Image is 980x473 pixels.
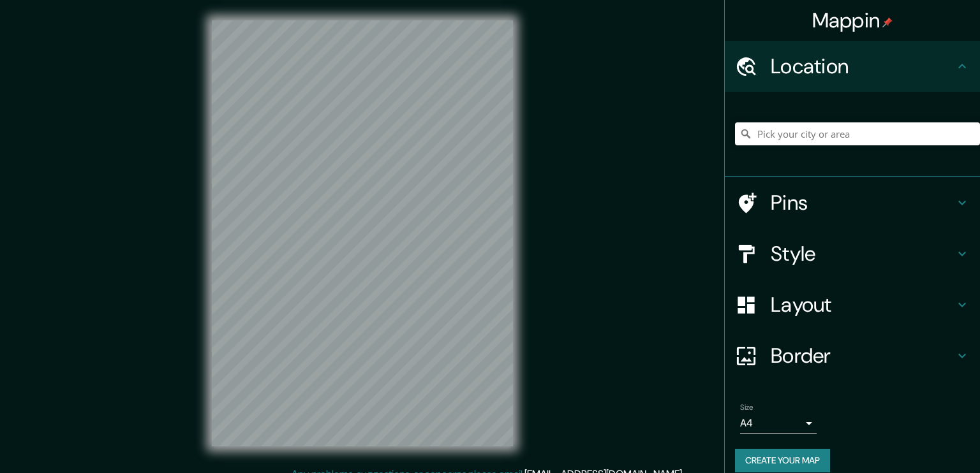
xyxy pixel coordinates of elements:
div: Location [725,41,980,92]
button: Create your map [735,449,830,472]
input: Pick your city or area [735,122,980,145]
h4: Layout [771,292,954,317]
h4: Location [771,54,954,79]
img: pin-icon.png [882,17,893,27]
div: A4 [740,413,817,433]
div: Style [725,228,980,279]
h4: Pins [771,190,954,215]
canvas: Map [212,20,513,446]
label: Size [740,402,754,413]
h4: Mappin [812,8,893,33]
div: Border [725,330,980,381]
h4: Style [771,241,954,266]
div: Pins [725,177,980,228]
div: Layout [725,279,980,330]
h4: Border [771,343,954,368]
